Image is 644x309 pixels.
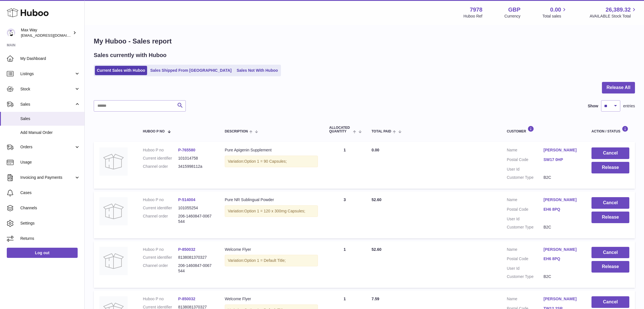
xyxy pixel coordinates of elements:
[178,148,195,152] a: P-765580
[20,221,80,226] span: Settings
[591,296,629,308] button: Cancel
[244,258,286,263] span: Option 1 = Default Title;
[244,209,305,213] span: Option 1 = 120 x 300mg Capsules;
[543,175,580,180] dd: B2C
[507,266,543,271] dt: User Id
[178,263,213,274] dd: 206-1460847-0067544
[550,6,561,14] span: 0.00
[505,14,521,19] div: Currency
[143,147,178,153] dt: Huboo P no
[225,247,318,252] div: Welcome Flyer
[21,33,83,38] span: [EMAIL_ADDRESS][DOMAIN_NAME]
[324,241,366,288] td: 1
[590,14,637,19] span: AVAILABLE Stock Total
[225,130,248,133] span: Description
[591,261,629,273] button: Release
[94,37,635,46] h1: My Huboo - Sales report
[21,27,72,38] div: Max Way
[543,225,580,230] dd: B2C
[143,205,178,211] dt: Current identifier
[507,216,543,222] dt: User Id
[244,159,287,164] span: Option 1 = 90 Capsules;
[464,14,483,19] div: Huboo Ref
[508,6,520,14] strong: GBP
[143,296,178,302] dt: Huboo P no
[143,255,178,260] dt: Current identifier
[470,6,483,14] strong: 7978
[507,175,543,180] dt: Customer Type
[20,205,80,211] span: Channels
[372,130,391,133] span: Total paid
[225,296,318,302] div: Welcome Flyer
[235,66,280,75] a: Sales Not With Huboo
[99,247,128,275] img: no-photo.jpg
[542,6,567,19] a: 0.00 Total sales
[507,167,543,172] dt: User Id
[623,103,635,109] span: entries
[329,126,352,133] span: ALLOCATED Quantity
[606,6,631,14] span: 26,389.32
[543,247,580,252] a: [PERSON_NAME]
[143,156,178,161] dt: Current identifier
[20,175,74,180] span: Invoicing and Payments
[143,247,178,252] dt: Huboo P no
[507,157,543,164] dt: Postal Code
[178,255,213,260] dd: 8138081370327
[225,255,318,266] div: Variation:
[372,148,379,152] span: 0.00
[507,247,543,254] dt: Name
[143,263,178,274] dt: Channel order
[507,197,543,204] dt: Name
[225,205,318,217] div: Variation:
[543,274,580,279] dd: B2C
[507,207,543,214] dt: Postal Code
[591,212,629,223] button: Release
[324,142,366,189] td: 1
[20,144,74,150] span: Orders
[543,256,580,262] a: EH6 8PQ
[143,197,178,203] dt: Huboo P no
[99,197,128,225] img: no-photo.jpg
[20,160,80,165] span: Usage
[178,156,213,161] dd: 101014758
[507,225,543,230] dt: Customer Type
[324,192,366,238] td: 3
[178,197,195,202] a: P-514004
[20,56,80,61] span: My Dashboard
[602,82,635,93] button: Release All
[591,247,629,258] button: Cancel
[178,214,213,224] dd: 206-1460847-0067544
[95,66,147,75] a: Current Sales with Huboo
[507,147,543,154] dt: Name
[591,197,629,209] button: Cancel
[225,156,318,167] div: Variation:
[507,296,543,303] dt: Name
[7,248,78,258] a: Log out
[143,214,178,224] dt: Channel order
[588,103,598,109] label: Show
[372,247,381,252] span: 52.60
[225,147,318,153] div: Pure Apigenin Supplement
[143,130,165,133] span: Huboo P no
[507,126,580,133] div: Customer
[543,197,580,203] a: [PERSON_NAME]
[178,297,195,301] a: P-850032
[20,102,74,107] span: Sales
[20,130,80,135] span: Add Manual Order
[20,236,80,241] span: Returns
[143,164,178,169] dt: Channel order
[20,71,74,77] span: Listings
[507,274,543,279] dt: Customer Type
[20,190,80,195] span: Cases
[591,162,629,173] button: Release
[148,66,233,75] a: Sales Shipped From [GEOGRAPHIC_DATA]
[99,147,128,176] img: no-photo.jpg
[178,164,213,169] dd: 3415998112a
[178,205,213,211] dd: 101055254
[543,157,580,162] a: SW17 0HP
[543,147,580,153] a: [PERSON_NAME]
[543,296,580,302] a: [PERSON_NAME]
[94,51,167,59] h2: Sales currently with Huboo
[20,116,80,121] span: Sales
[225,197,318,203] div: Pure NR Sublingual Powder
